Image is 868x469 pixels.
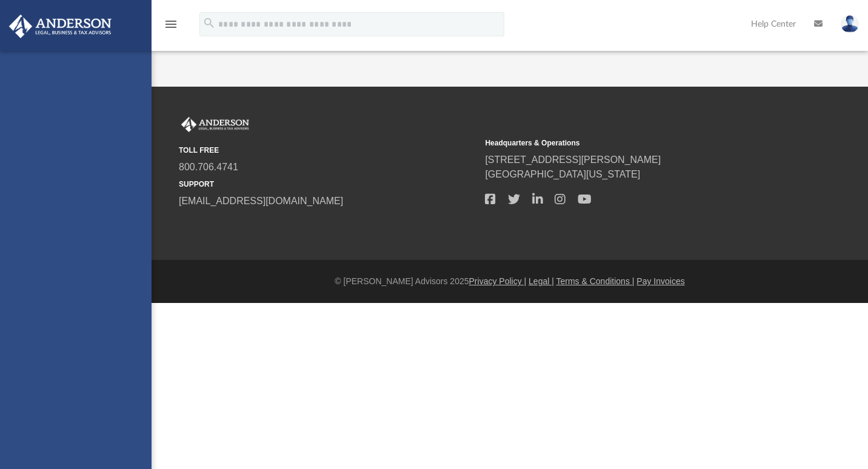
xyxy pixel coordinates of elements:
[164,17,178,32] i: menu
[179,179,476,190] small: SUPPORT
[179,196,343,206] a: [EMAIL_ADDRESS][DOMAIN_NAME]
[179,162,238,172] a: 800.706.4741
[152,275,868,288] div: © [PERSON_NAME] Advisors 2025
[485,169,640,179] a: [GEOGRAPHIC_DATA][US_STATE]
[202,16,216,30] i: search
[556,276,635,286] a: Terms & Conditions |
[636,276,684,286] a: Pay Invoices
[5,15,115,38] img: Anderson Advisors Platinum Portal
[485,138,783,148] small: Headquarters & Operations
[469,276,527,286] a: Privacy Policy |
[485,155,661,165] a: [STREET_ADDRESS][PERSON_NAME]
[841,15,859,33] img: User Pic
[179,145,476,156] small: TOLL FREE
[164,23,178,32] a: menu
[529,276,554,286] a: Legal |
[179,117,252,133] img: Anderson Advisors Platinum Portal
